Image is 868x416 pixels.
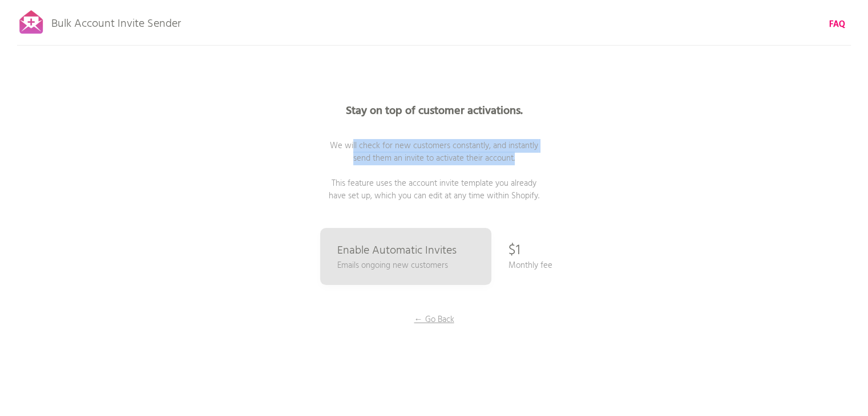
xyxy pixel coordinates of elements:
b: Stay on top of customer activations. [346,102,523,120]
a: FAQ [829,18,845,31]
p: Enable Automatic Invites [337,245,457,256]
p: Emails ongoing new customers [337,259,448,272]
p: Bulk Account Invite Sender [51,7,181,35]
b: FAQ [829,18,845,31]
a: Enable Automatic Invites Emails ongoing new customers [320,228,491,285]
p: ← Go Back [391,313,477,326]
p: $1 [508,234,520,268]
p: Monthly fee [508,259,552,272]
span: We will check for new customers constantly, and instantly send them an invite to activate their a... [329,139,539,203]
